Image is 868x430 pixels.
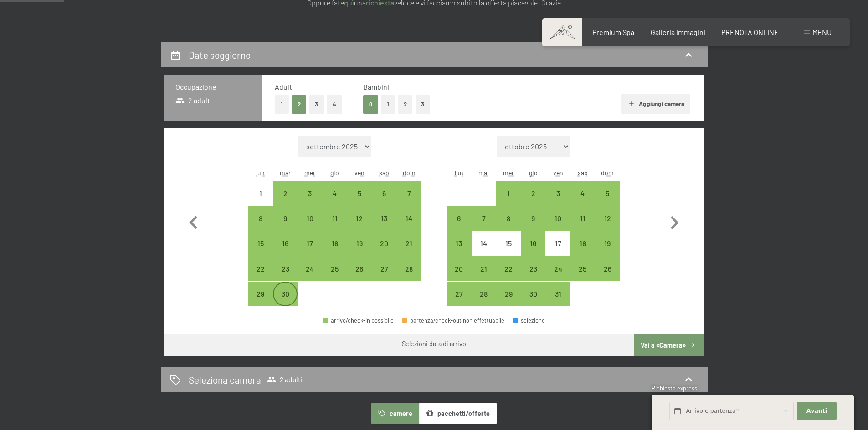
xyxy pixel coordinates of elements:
div: arrivo/check-in non effettuabile [472,231,496,256]
abbr: martedì [478,169,489,177]
div: 2 [274,190,297,212]
div: Fri Oct 31 2025 [545,282,570,306]
span: 2 adulti [267,375,303,384]
div: Mon Sep 15 2025 [248,231,273,256]
div: Sun Sep 28 2025 [396,256,421,281]
div: 20 [447,265,470,288]
div: arrivo/check-in possibile [396,231,421,256]
div: Wed Oct 08 2025 [496,206,521,231]
div: Selezioni data di arrivo [402,339,466,349]
button: pacchetti/offerte [419,403,497,424]
abbr: sabato [379,169,389,177]
div: Tue Oct 07 2025 [472,206,496,231]
div: Fri Oct 17 2025 [545,231,570,256]
div: arrivo/check-in possibile [248,206,273,231]
div: arrivo/check-in possibile [521,282,545,306]
div: arrivo/check-in possibile [347,206,372,231]
div: arrivo/check-in possibile [545,282,570,306]
div: Tue Sep 16 2025 [273,231,298,256]
div: Tue Oct 14 2025 [472,231,496,256]
div: 14 [397,215,420,238]
div: Fri Sep 05 2025 [347,181,372,206]
span: Premium Spa [592,28,634,36]
div: 8 [249,215,272,238]
abbr: mercoledì [503,169,514,177]
div: arrivo/check-in possibile [595,206,620,231]
div: Sat Oct 04 2025 [570,181,595,206]
div: 30 [522,290,544,313]
div: Wed Sep 10 2025 [298,206,322,231]
div: Sat Sep 13 2025 [372,206,396,231]
abbr: giovedì [529,169,538,177]
div: 6 [373,190,395,212]
div: Mon Sep 01 2025 [248,181,273,206]
div: 22 [497,265,520,288]
div: arrivo/check-in possibile [447,282,471,306]
div: arrivo/check-in possibile [347,256,372,281]
div: Tue Sep 30 2025 [273,282,298,306]
div: arrivo/check-in possibile [396,206,421,231]
div: arrivo/check-in possibile [472,256,496,281]
span: Adulti [275,82,294,91]
div: Fri Oct 24 2025 [545,256,570,281]
div: 5 [596,190,619,212]
div: 16 [522,240,544,263]
div: Tue Oct 21 2025 [472,256,496,281]
div: 25 [324,265,346,288]
div: 16 [274,240,297,263]
button: Vai a «Camera» [634,334,704,356]
div: 18 [324,240,346,263]
div: 31 [546,290,569,313]
div: arrivo/check-in possibile [570,181,595,206]
div: arrivo/check-in possibile [521,181,545,206]
div: 4 [324,190,346,212]
abbr: martedì [280,169,291,177]
div: 10 [298,215,321,238]
button: 4 [327,95,342,114]
div: Tue Sep 02 2025 [273,181,298,206]
button: 1 [381,95,395,114]
div: arrivo/check-in possibile [595,256,620,281]
div: Fri Sep 26 2025 [347,256,372,281]
div: 15 [497,240,520,263]
div: 7 [473,215,495,238]
div: arrivo/check-in possibile [273,256,298,281]
div: Sat Sep 27 2025 [372,256,396,281]
span: 2 adulti [175,96,212,106]
div: arrivo/check-in possibile [273,181,298,206]
div: Wed Oct 01 2025 [496,181,521,206]
button: 2 [292,95,307,114]
div: arrivo/check-in non effettuabile [496,231,521,256]
span: Avanti [806,407,827,415]
div: 27 [447,290,470,313]
div: 22 [249,265,272,288]
div: Wed Sep 03 2025 [298,181,322,206]
a: PRENOTA ONLINE [721,28,779,36]
div: arrivo/check-in possibile [298,256,322,281]
div: arrivo/check-in possibile [570,256,595,281]
div: arrivo/check-in possibile [472,206,496,231]
div: 11 [571,215,594,238]
div: arrivo/check-in possibile [248,282,273,306]
div: 26 [348,265,371,288]
div: Wed Oct 15 2025 [496,231,521,256]
div: 26 [596,265,619,288]
div: Fri Sep 19 2025 [347,231,372,256]
div: 24 [546,265,569,288]
div: arrivo/check-in possibile [545,181,570,206]
div: selezione [513,318,545,324]
div: arrivo/check-in possibile [372,181,396,206]
div: Sun Oct 19 2025 [595,231,620,256]
div: 19 [348,240,371,263]
div: arrivo/check-in possibile [447,256,471,281]
h2: Seleziona camera [189,373,261,386]
div: Thu Oct 30 2025 [521,282,545,306]
div: 23 [522,265,544,288]
button: 3 [416,95,431,114]
div: arrivo/check-in possibile [521,206,545,231]
abbr: venerdì [354,169,365,177]
div: arrivo/check-in possibile [545,256,570,281]
div: Fri Oct 10 2025 [545,206,570,231]
div: Thu Sep 04 2025 [323,181,347,206]
div: 27 [373,265,395,288]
